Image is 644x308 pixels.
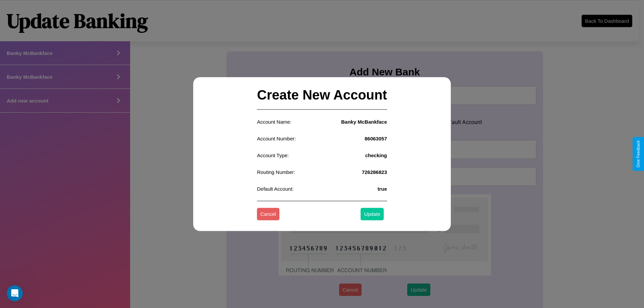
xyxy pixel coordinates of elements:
p: Account Name: [257,117,291,126]
p: Account Type: [257,151,289,160]
button: Update [361,208,383,221]
button: Cancel [257,208,279,221]
h4: true [377,186,387,192]
div: Give Feedback [636,140,641,168]
p: Default Account: [257,184,293,193]
p: Account Number: [257,134,296,143]
iframe: Intercom live chat [7,285,23,301]
h4: 726286823 [362,169,387,175]
p: Routing Number: [257,168,295,177]
h4: Banky McBankface [341,119,387,125]
h4: checking [365,152,387,158]
h4: 86063057 [365,136,387,141]
h2: Create New Account [257,81,387,110]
